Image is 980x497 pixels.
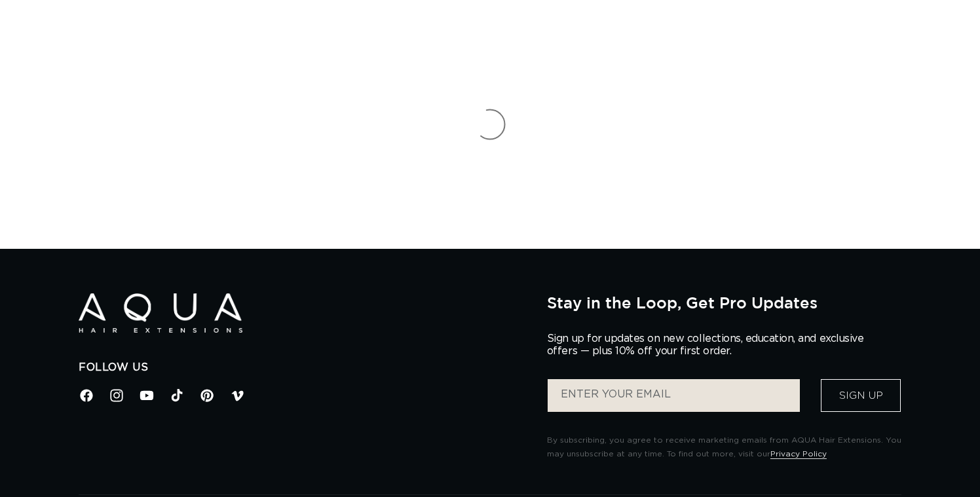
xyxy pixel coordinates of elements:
img: Aqua Hair Extensions [79,293,242,333]
button: Sign Up [821,379,901,412]
input: ENTER YOUR EMAIL [548,379,800,412]
h2: Stay in the Loop, Get Pro Updates [547,293,901,312]
p: By subscribing, you agree to receive marketing emails from AQUA Hair Extensions. You may unsubscr... [547,433,901,462]
h2: Follow Us [79,361,527,375]
a: Privacy Policy [770,450,827,458]
p: Sign up for updates on new collections, education, and exclusive offers — plus 10% off your first... [547,333,875,358]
